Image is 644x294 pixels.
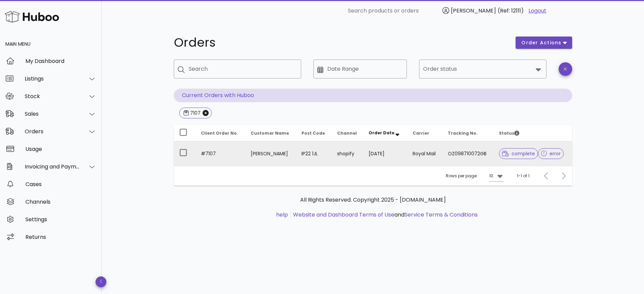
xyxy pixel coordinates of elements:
div: 1-1 of 1 [517,173,529,179]
td: OZ098710072GB [442,141,494,166]
div: Orders [25,128,80,135]
div: Cases [25,181,96,187]
span: complete [502,151,535,156]
button: order actions [516,37,572,49]
div: Channels [25,199,96,205]
div: Rows per page: [446,166,504,186]
div: My Dashboard [25,58,96,64]
div: Order status [419,60,546,78]
li: and [291,211,478,219]
div: Settings [25,216,96,223]
span: Channel [337,130,357,136]
a: Service Terms & Conditions [404,211,478,219]
th: Client Order No. [195,125,245,141]
td: shopify [332,141,363,166]
th: Post Code [296,125,332,141]
span: [PERSON_NAME] [451,7,496,15]
span: Status [499,130,519,136]
div: 10 [489,173,493,179]
div: Stock [25,93,80,99]
span: Client Order No. [201,130,238,136]
p: All Rights Reserved. Copyright 2025 - [DOMAIN_NAME] [179,196,567,204]
a: Logout [528,7,546,15]
a: Website and Dashboard Terms of Use [293,211,394,219]
p: Current Orders with Huboo [174,89,572,102]
span: (Ref: 12111) [498,7,524,15]
span: error [541,151,561,156]
div: Usage [25,146,96,152]
span: Customer Name [251,130,289,136]
div: Listings [25,75,80,82]
span: order actions [521,39,562,46]
td: Royal Mail [407,141,442,166]
div: Invoicing and Payments [25,163,80,170]
div: 10Rows per page: [489,171,504,181]
th: Customer Name [245,125,296,141]
div: 7107 [189,110,201,116]
div: Sales [25,111,80,117]
div: Returns [25,234,96,240]
th: Tracking No. [442,125,494,141]
th: Channel [332,125,363,141]
th: Carrier [407,125,442,141]
span: Post Code [302,130,325,136]
a: help [276,211,288,219]
td: IP22 1JL [296,141,332,166]
span: Order Date [369,130,394,136]
span: Tracking No. [448,130,478,136]
img: Huboo Logo [5,9,59,24]
h1: Orders [174,37,508,49]
button: Close [203,110,209,116]
th: Status [494,125,572,141]
td: #7107 [195,141,245,166]
th: Order Date: Sorted descending. Activate to remove sorting. [363,125,408,141]
td: [DATE] [363,141,408,166]
span: Carrier [413,130,429,136]
td: [PERSON_NAME] [245,141,296,166]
